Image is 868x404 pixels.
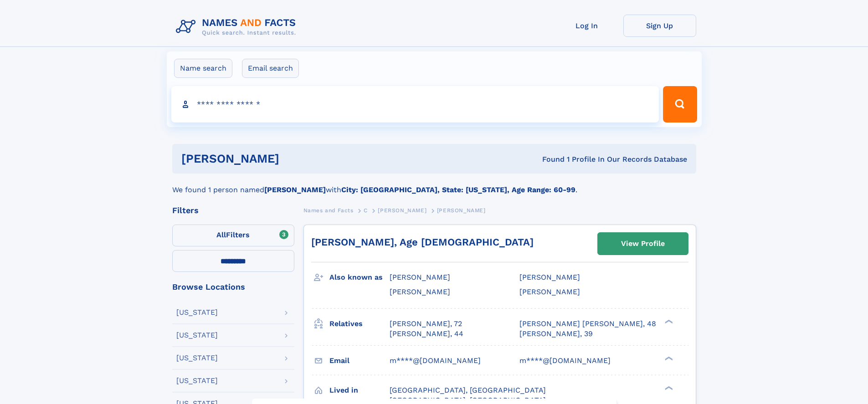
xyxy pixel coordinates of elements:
[623,15,696,37] a: Sign Up
[171,86,659,123] input: search input
[172,15,303,39] img: Logo Names and Facts
[519,273,580,281] span: [PERSON_NAME]
[303,205,354,216] a: Names and Facts
[174,59,232,78] label: Name search
[519,319,656,329] a: [PERSON_NAME] [PERSON_NAME], 48
[378,205,426,216] a: [PERSON_NAME]
[364,207,368,214] span: C
[437,207,486,214] span: [PERSON_NAME]
[329,383,390,398] h3: Lived in
[176,309,218,316] div: [US_STATE]
[598,233,688,255] a: View Profile
[378,207,426,214] span: [PERSON_NAME]
[181,153,411,164] h1: [PERSON_NAME]
[663,86,697,123] button: Search Button
[242,59,299,78] label: Email search
[390,386,546,394] span: [GEOGRAPHIC_DATA], [GEOGRAPHIC_DATA]
[621,233,665,254] div: View Profile
[390,287,450,296] span: [PERSON_NAME]
[364,205,368,216] a: C
[663,355,673,361] div: ❯
[390,329,463,339] a: [PERSON_NAME], 44
[519,329,593,339] a: [PERSON_NAME], 39
[329,316,390,332] h3: Relatives
[172,206,294,215] div: Filters
[341,185,575,194] b: City: [GEOGRAPHIC_DATA], State: [US_STATE], Age Range: 60-99
[329,353,390,368] h3: Email
[329,270,390,285] h3: Also known as
[176,377,218,384] div: [US_STATE]
[390,273,450,281] span: [PERSON_NAME]
[176,332,218,339] div: [US_STATE]
[172,283,294,291] div: Browse Locations
[216,230,226,239] span: All
[411,154,687,164] div: Found 1 Profile In Our Records Database
[311,236,534,248] a: [PERSON_NAME], Age [DEMOGRAPHIC_DATA]
[390,319,462,329] a: [PERSON_NAME], 72
[172,225,294,246] label: Filters
[550,15,623,37] a: Log In
[176,354,218,362] div: [US_STATE]
[264,185,326,194] b: [PERSON_NAME]
[663,318,673,324] div: ❯
[172,174,696,195] div: We found 1 person named with .
[519,287,580,296] span: [PERSON_NAME]
[663,385,673,391] div: ❯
